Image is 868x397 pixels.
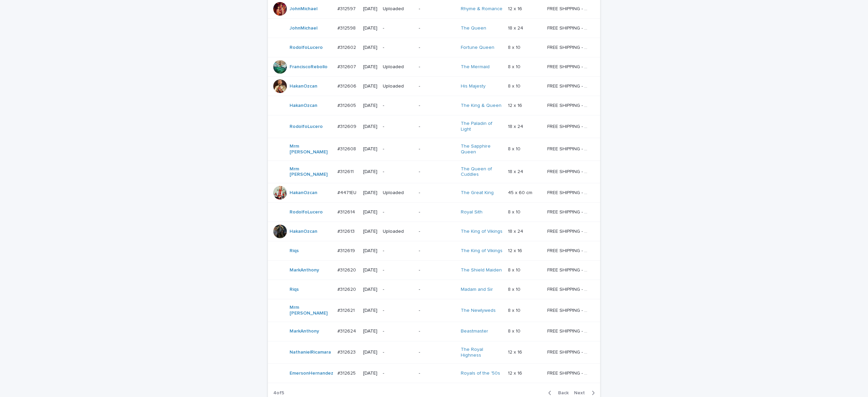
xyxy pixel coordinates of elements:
p: [DATE] [363,190,377,196]
p: #312606 [337,82,358,89]
a: FranciscoRebollo [290,64,328,70]
span: Next [574,391,589,395]
tr: Riqs #312619#312619 [DATE]--The King of Vikings 12 x 1612 x 16 FREE SHIPPING - preview in 1-2 bus... [268,241,600,261]
button: Back [543,390,571,396]
p: [DATE] [363,83,377,89]
p: [DATE] [363,371,377,376]
p: #312624 [337,327,357,334]
p: FREE SHIPPING - preview in 1-2 business days, after your approval delivery will take 5-10 b.d. [547,168,591,175]
p: - [383,146,413,152]
a: The Queen [461,25,486,31]
a: Fortune Queen [461,45,494,51]
p: 18 x 24 [508,168,525,175]
p: 12 x 16 [508,348,524,355]
p: FREE SHIPPING - preview in 1-2 business days, after your approval delivery will take 5-10 b.d. [547,348,591,355]
p: #312602 [337,43,357,51]
a: Beastmaster [461,328,488,334]
p: Uploaded [383,229,413,234]
a: Riqs [290,287,299,292]
p: - [419,287,455,292]
p: - [383,308,413,314]
p: #312625 [337,369,357,376]
p: 8 x 10 [508,306,522,314]
a: The King of Vikings [461,229,502,234]
p: #312623 [337,348,357,355]
p: - [383,124,413,130]
a: The Paladin of Light [461,121,503,132]
p: - [383,248,413,254]
a: The Royal Highness [461,347,503,358]
a: The King & Queen [461,103,501,109]
p: #312611 [337,168,355,175]
a: The Queen of Cuddles [461,166,503,178]
a: NathanielRicamara [290,349,331,355]
tr: HakanOzcan #312606#312606 [DATE]Uploaded-His Majesty 8 x 108 x 10 FREE SHIPPING - preview in 1-2 ... [268,77,600,96]
p: - [383,328,413,334]
p: Uploaded [383,190,413,196]
p: [DATE] [363,103,377,109]
tr: MarkAnthony #312624#312624 [DATE]--Beastmaster 8 x 108 x 10 FREE SHIPPING - preview in 1-2 busine... [268,322,600,341]
tr: JohnMichael #312598#312598 [DATE]--The Queen 18 x 2418 x 24 FREE SHIPPING - preview in 1-2 busine... [268,19,600,38]
p: - [383,287,413,292]
p: - [383,371,413,376]
p: [DATE] [363,267,377,273]
p: [DATE] [363,248,377,254]
p: [DATE] [363,146,377,152]
a: The King of Vikings [461,248,502,254]
p: [DATE] [363,124,377,130]
a: RodolfoLucero [290,45,323,51]
p: Uploaded [383,64,413,70]
a: Rhyme & Romance [461,6,502,12]
a: EmersonHernandez [290,371,333,376]
tr: HakanOzcan #4471EU#4471EU [DATE]Uploaded-The Great King 45 x 60 cm45 x 60 cm FREE SHIPPING - prev... [268,183,600,203]
p: FREE SHIPPING - preview in 1-2 business days, after your approval delivery will take 5-10 b.d. [547,327,591,334]
p: [DATE] [363,287,377,292]
a: JohnMichael [290,6,317,12]
p: FREE SHIPPING - preview in 1-2 business days, after your approval delivery will take 5-10 b.d. [547,227,591,234]
p: - [419,229,455,234]
a: Royal Sith [461,209,482,215]
a: Mrm [PERSON_NAME] [290,305,332,316]
tr: MarkAnthony #312620#312620 [DATE]--The Shield Maiden 8 x 108 x 10 FREE SHIPPING - preview in 1-2 ... [268,261,600,280]
a: Mrm [PERSON_NAME] [290,144,332,155]
a: HakanOzcan [290,83,317,89]
tr: RodolfoLucero #312609#312609 [DATE]--The Paladin of Light 18 x 2418 x 24 FREE SHIPPING - preview ... [268,115,600,138]
p: FREE SHIPPING - preview in 1-2 business days, after your approval delivery will take 5-10 b.d. [547,266,591,273]
p: - [419,83,455,89]
p: 8 x 10 [508,63,522,70]
tr: Mrm [PERSON_NAME] #312608#312608 [DATE]--The Sapphire Queen 8 x 108 x 10 FREE SHIPPING - preview ... [268,138,600,160]
a: MarkAnthony [290,328,319,334]
p: FREE SHIPPING - preview in 1-2 business days, after your approval delivery will take 5-10 b.d. [547,101,591,109]
p: - [419,169,455,175]
p: - [419,190,455,196]
a: RodolfoLucero [290,209,323,215]
button: Next [571,390,600,396]
a: RodolfoLucero [290,124,323,130]
p: FREE SHIPPING - preview in 1-2 business days, after your approval delivery will take 5-10 b.d. [547,82,591,89]
p: FREE SHIPPING - preview in 1-2 business days, after your approval delivery will take 5-10 b.d. [547,208,591,215]
p: FREE SHIPPING - preview in 1-2 business days, after your approval delivery will take 5-10 b.d. [547,5,591,12]
a: HakanOzcan [290,229,317,234]
p: 8 x 10 [508,145,522,152]
p: - [419,209,455,215]
p: #312608 [337,145,357,152]
a: JohnMichael [290,25,317,31]
p: FREE SHIPPING - preview in 1-2 business days, after your approval delivery will take 5-10 b.d. [547,247,591,254]
tr: HakanOzcan #312613#312613 [DATE]Uploaded-The King of Vikings 18 x 2418 x 24 FREE SHIPPING - previ... [268,222,600,241]
p: - [383,45,413,51]
p: #312614 [337,208,356,215]
p: 18 x 24 [508,122,525,130]
tr: EmersonHernandez #312625#312625 [DATE]--Royals of the '50s 12 x 1612 x 16 FREE SHIPPING - preview... [268,364,600,383]
tr: RodolfoLucero #312614#312614 [DATE]--Royal Sith 8 x 108 x 10 FREE SHIPPING - preview in 1-2 busin... [268,203,600,222]
p: 12 x 16 [508,5,524,12]
p: - [419,6,455,12]
a: Royals of the '50s [461,371,500,376]
a: Mrm [PERSON_NAME] [290,166,332,178]
a: MarkAnthony [290,267,319,273]
p: - [419,308,455,314]
a: The Shield Maiden [461,267,502,273]
p: FREE SHIPPING - preview in 1-2 business days, after your approval delivery will take 5-10 b.d. [547,145,591,152]
p: [DATE] [363,328,377,334]
a: HakanOzcan [290,190,317,196]
p: #312609 [337,122,358,130]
